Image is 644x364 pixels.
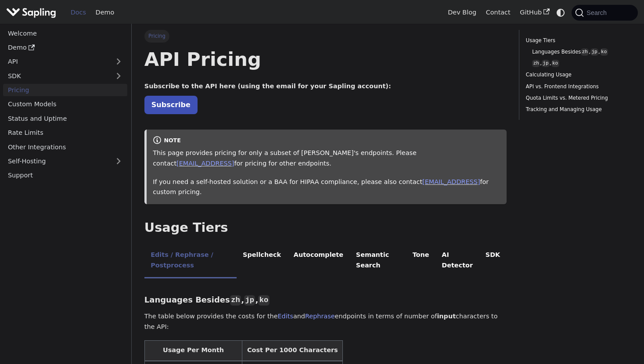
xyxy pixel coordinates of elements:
li: Tone [406,244,435,278]
a: Quota Limits vs. Metered Pricing [526,94,628,102]
a: [EMAIL_ADDRESS] [422,178,480,185]
code: jp [244,295,255,306]
a: GitHub [515,6,554,19]
a: Self-Hosting [3,155,127,168]
a: zh,jp,ko [532,59,625,68]
code: ko [258,295,269,306]
a: Sapling.aiSapling.ai [6,6,59,19]
nav: Breadcrumbs [144,30,507,42]
button: Expand sidebar category 'SDK' [110,69,127,82]
strong: Subscribe to the API here (using the email for your Sapling account): [144,83,391,90]
code: zh [532,60,540,67]
div: note [153,136,500,146]
a: Other Integrations [3,141,127,153]
code: zh [581,48,589,56]
li: SDK [479,244,506,278]
a: Subscribe [144,96,198,114]
code: ko [551,60,559,67]
code: zh [230,295,241,306]
span: Pricing [144,30,169,42]
code: ko [600,48,608,56]
a: Demo [3,41,127,54]
p: This page provides pricing for only a subset of [PERSON_NAME]'s endpoints. Please contact for pri... [153,148,500,169]
button: Expand sidebar category 'API' [110,55,127,68]
a: Support [3,169,127,182]
a: SDK [3,69,110,82]
a: Pricing [3,84,127,97]
img: Sapling.ai [6,6,56,19]
a: Calculating Usage [526,71,628,79]
a: Custom Models [3,98,127,111]
li: Edits / Rephrase / Postprocess [144,244,237,278]
li: Spellcheck [237,244,288,278]
a: Edits [278,313,293,320]
th: Usage Per Month [144,340,242,361]
a: Demo [91,6,119,19]
th: Cost Per 1000 Characters [242,340,343,361]
h3: Languages Besides , , [144,295,507,305]
button: Search (Command+K) [572,5,637,21]
a: API [3,55,110,68]
code: jp [590,48,598,56]
a: Dev Blog [443,6,481,19]
button: Switch between dark and light mode (currently system mode) [554,6,567,19]
code: jp [542,60,550,67]
h1: API Pricing [144,47,507,71]
a: Tracking and Managing Usage [526,105,628,114]
li: Semantic Search [349,244,406,278]
a: Rate Limits [3,126,127,139]
a: Status and Uptime [3,112,127,125]
h2: Usage Tiers [144,220,507,236]
span: Search [584,9,612,16]
p: If you need a self-hosted solution or a BAA for HIPAA compliance, please also contact for custom ... [153,177,500,198]
a: Languages Besideszh,jp,ko [532,48,625,56]
li: Autocomplete [287,244,349,278]
a: Welcome [3,27,127,40]
a: [EMAIL_ADDRESS] [176,160,234,167]
a: Usage Tiers [526,36,628,45]
p: The table below provides the costs for the and endpoints in terms of number of characters to the ... [144,311,507,332]
a: Docs [66,6,91,19]
a: API vs. Frontend Integrations [526,83,628,91]
li: AI Detector [435,244,479,278]
strong: input [437,313,456,320]
a: Contact [481,6,515,19]
a: Rephrase [305,313,335,320]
